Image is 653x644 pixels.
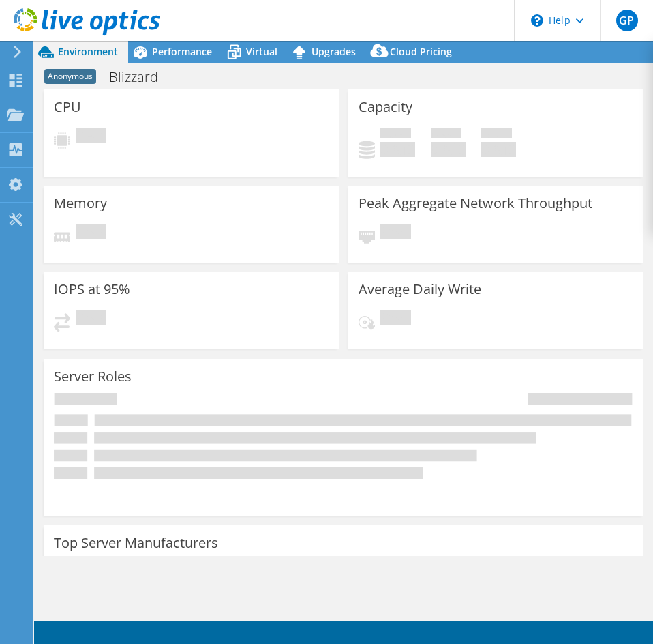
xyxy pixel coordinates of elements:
span: Anonymous [44,69,96,84]
span: Environment [58,45,118,58]
h4: 0 GiB [481,142,516,157]
h3: Peak Aggregate Network Throughput [359,196,592,211]
span: Pending [76,128,106,147]
h3: Capacity [359,100,412,115]
span: Total [481,128,512,142]
span: Pending [76,310,106,329]
span: Pending [76,224,106,243]
h3: Memory [54,196,107,211]
h1: Blizzard [103,70,179,85]
h3: IOPS at 95% [54,282,130,297]
svg: \n [531,14,543,27]
span: Pending [380,310,411,329]
span: Pending [380,224,411,243]
h4: 0 GiB [431,142,466,157]
h3: Server Roles [54,369,132,384]
h3: Average Daily Write [359,282,481,297]
span: Free [431,128,461,142]
span: Performance [152,45,212,58]
h3: CPU [54,100,81,115]
h3: Top Server Manufacturers [54,536,218,551]
span: GP [616,10,638,31]
span: Upgrades [312,45,356,58]
span: Cloud Pricing [390,45,452,58]
span: Virtual [246,45,277,58]
span: Used [380,128,411,142]
h4: 0 GiB [380,142,415,157]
